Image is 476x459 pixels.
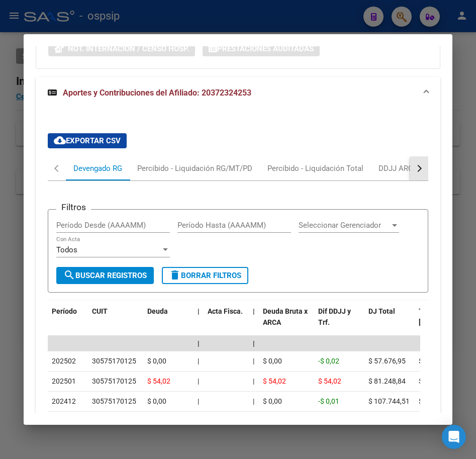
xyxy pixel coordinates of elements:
[368,357,406,365] span: $ 57.676,95
[263,357,282,365] span: $ 0,00
[419,397,460,405] span: $ 107.744,52
[253,307,255,315] span: |
[147,397,166,405] span: $ 0,00
[253,339,255,347] span: |
[52,307,77,315] span: Período
[56,202,91,213] h3: Filtros
[48,41,195,56] button: Not. Internacion / Censo Hosp.
[48,133,127,148] button: Exportar CSV
[137,163,252,174] div: Percibido - Liquidación RG/MT/PD
[249,301,259,345] datatable-header-cell: |
[368,377,406,385] span: $ 81.248,84
[169,269,181,281] mat-icon: delete
[318,307,351,327] span: Dif DDJJ y Trf.
[162,267,248,284] button: Borrar Filtros
[198,397,199,405] span: |
[419,357,456,365] span: $ 57.676,97
[203,41,320,56] button: Prestaciones Auditadas
[253,397,254,405] span: |
[263,397,282,405] span: $ 0,00
[36,77,440,109] mat-expansion-panel-header: Aportes y Contribuciones del Afiliado: 20372324253
[204,301,249,345] datatable-header-cell: Acta Fisca.
[92,307,108,315] span: CUIT
[259,301,314,345] datatable-header-cell: Deuda Bruta x ARCA
[253,377,254,385] span: |
[54,136,121,145] span: Exportar CSV
[198,377,199,385] span: |
[54,134,66,146] mat-icon: cloud_download
[378,163,418,174] div: DDJJ ARCA
[267,163,363,174] div: Percibido - Liquidación Total
[147,357,166,365] span: $ 0,00
[52,357,76,365] span: 202502
[263,377,286,385] span: $ 54,02
[364,301,415,345] datatable-header-cell: DJ Total
[368,397,410,405] span: $ 107.744,51
[169,271,241,280] span: Borrar Filtros
[442,425,466,449] div: Open Intercom Messenger
[88,301,143,345] datatable-header-cell: CUIT
[198,339,200,347] span: |
[63,271,147,280] span: Buscar Registros
[318,357,339,365] span: -$ 0,02
[63,269,75,281] mat-icon: search
[56,267,154,284] button: Buscar Registros
[143,301,194,345] datatable-header-cell: Deuda
[198,357,199,365] span: |
[52,377,76,385] span: 202501
[318,377,341,385] span: $ 54,02
[63,88,251,98] span: Aportes y Contribuciones del Afiliado: 20372324253
[73,163,122,174] div: Devengado RG
[52,397,76,405] span: 202412
[368,307,395,315] span: DJ Total
[147,307,168,315] span: Deuda
[263,307,308,327] span: Deuda Bruta x ARCA
[253,357,254,365] span: |
[415,301,465,345] datatable-header-cell: Tot. Trf. Bruto
[92,376,136,387] div: 30575170125
[208,307,243,315] span: Acta Fisca.
[147,377,170,385] span: $ 54,02
[314,301,364,345] datatable-header-cell: Dif DDJJ y Trf.
[48,301,88,345] datatable-header-cell: Período
[92,355,136,367] div: 30575170125
[68,44,189,53] span: Not. Internacion / Censo Hosp.
[56,245,77,254] span: Todos
[198,307,200,315] span: |
[92,396,136,407] div: 30575170125
[217,44,314,53] span: Prestaciones Auditadas
[318,397,339,405] span: -$ 0,01
[419,377,456,385] span: $ 81.194,82
[194,301,204,345] datatable-header-cell: |
[299,221,390,230] span: Seleccionar Gerenciador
